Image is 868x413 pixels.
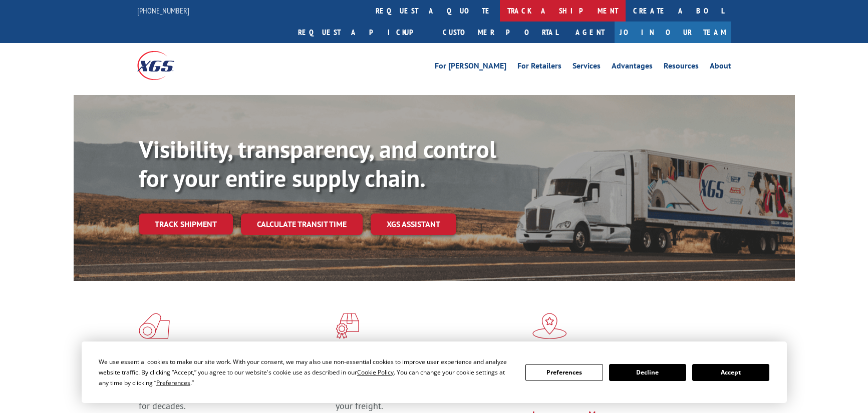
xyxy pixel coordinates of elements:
span: As an industry carrier of choice, XGS has brought innovation and dedication to flooring logistics... [139,376,328,411]
a: Request a pickup [291,21,435,43]
a: Advantages [612,62,653,73]
a: Track shipment [139,213,233,234]
b: Visibility, transparency, and control for your entire supply chain. [139,133,496,193]
a: Customer Portal [435,21,565,43]
span: Preferences [156,378,190,387]
a: Calculate transit time [241,213,363,235]
button: Preferences [525,364,603,381]
img: xgs-icon-total-supply-chain-intelligence-red [139,313,170,339]
a: XGS ASSISTANT [371,213,456,235]
img: xgs-icon-flagship-distribution-model-red [532,313,567,339]
a: Resources [664,62,699,73]
a: Agent [565,21,615,43]
a: For [PERSON_NAME] [435,62,506,73]
a: For Retailers [517,62,561,73]
span: Cookie Policy [357,368,394,376]
div: Cookie Consent Prompt [82,341,787,403]
button: Accept [692,364,769,381]
button: Decline [609,364,686,381]
a: [PHONE_NUMBER] [137,5,189,15]
a: Join Our Team [615,21,731,43]
a: Services [572,62,601,73]
a: About [710,62,731,73]
img: xgs-icon-focused-on-flooring-red [336,313,359,339]
div: We use essential cookies to make our site work. With your consent, we may also use non-essential ... [99,356,513,388]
